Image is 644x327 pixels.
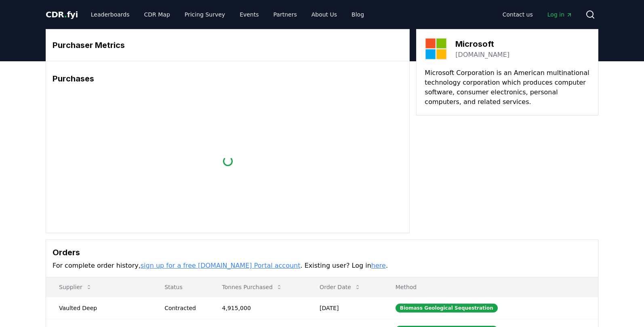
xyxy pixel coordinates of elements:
[53,279,99,295] button: Supplier
[53,246,591,258] h3: Orders
[46,9,78,20] a: CDR.fyi
[541,7,579,22] a: Log in
[496,7,579,22] nav: Main
[46,10,78,19] span: CDR fyi
[396,304,498,312] div: Biomass Geological Sequestration
[496,7,539,22] a: Contact us
[223,156,233,166] div: loading
[371,262,386,269] a: here
[84,7,370,22] nav: Main
[164,304,202,312] div: Contracted
[313,279,367,295] button: Order Date
[267,7,303,22] a: Partners
[307,297,383,319] td: [DATE]
[216,279,289,295] button: Tonnes Purchased
[233,7,265,22] a: Events
[389,283,591,291] p: Method
[345,7,370,22] a: Blog
[209,297,307,319] td: 4,915,000
[53,261,591,271] p: For complete order history, . Existing user? Log in .
[46,297,152,319] td: Vaulted Deep
[138,7,177,22] a: CDR Map
[425,68,590,107] p: Microsoft Corporation is an American multinational technology corporation which produces computer...
[53,39,403,51] h3: Purchaser Metrics
[425,37,447,60] img: Microsoft-logo
[547,10,572,19] span: Log in
[158,283,202,291] p: Status
[53,73,403,85] h3: Purchases
[64,10,67,19] span: .
[455,38,509,50] h3: Microsoft
[84,7,136,22] a: Leaderboards
[305,7,343,22] a: About Us
[455,50,509,60] a: [DOMAIN_NAME]
[178,7,232,22] a: Pricing Survey
[141,262,301,269] a: sign up for a free [DOMAIN_NAME] Portal account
